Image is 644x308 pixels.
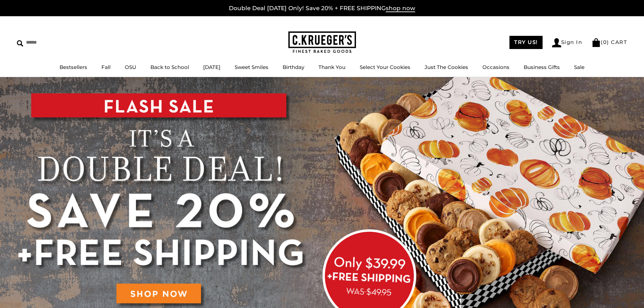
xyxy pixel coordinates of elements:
a: Thank You [318,64,345,70]
a: Business Gifts [524,64,560,70]
img: Bag [592,38,601,47]
a: [DATE] [203,64,220,70]
span: shop now [386,5,415,12]
a: OSU [125,64,136,70]
a: (0) CART [592,39,627,45]
a: Sale [574,64,585,70]
img: C.KRUEGER'S [288,31,356,53]
a: Sign In [552,38,582,47]
a: Occasions [482,64,509,70]
a: Birthday [283,64,304,70]
a: Just The Cookies [425,64,468,70]
a: Back to School [150,64,189,70]
input: Search [17,37,97,48]
img: Search [17,40,23,47]
a: Fall [101,64,111,70]
a: Select Your Cookies [360,64,410,70]
span: 0 [603,39,607,45]
a: Double Deal [DATE] Only! Save 20% + FREE SHIPPINGshop now [229,5,415,12]
img: Account [552,38,561,47]
a: Bestsellers [59,64,87,70]
a: Sweet Smiles [235,64,268,70]
a: TRY US! [509,36,543,49]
